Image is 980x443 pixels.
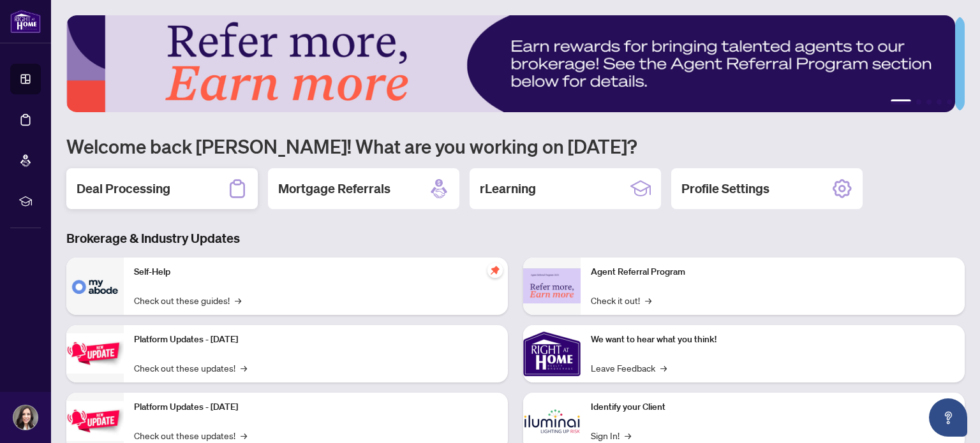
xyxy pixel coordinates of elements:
a: Leave Feedback→ [591,361,667,375]
a: Sign In!→ [591,428,631,442]
button: 1 [891,99,911,105]
button: 4 [937,99,942,105]
span: → [625,428,631,442]
a: Check out these updates!→ [134,361,247,375]
button: 3 [926,99,932,105]
a: Check out these guides!→ [134,293,241,307]
h2: rLearning [480,180,536,198]
a: Check out these updates!→ [134,428,247,442]
img: logo [10,10,41,33]
span: → [241,361,247,375]
h2: Mortgage Referrals [278,180,390,198]
p: Identify your Client [591,400,954,414]
button: 5 [947,99,952,105]
img: Platform Updates - July 8, 2025 [66,401,124,441]
h1: Welcome back [PERSON_NAME]! What are you working on [DATE]? [66,134,965,158]
p: Platform Updates - [DATE] [134,400,498,414]
h2: Deal Processing [77,180,170,198]
p: Agent Referral Program [591,265,954,279]
span: → [660,361,667,375]
a: Check it out!→ [591,293,651,307]
img: Slide 0 [66,15,955,112]
img: Agent Referral Program [523,268,581,303]
span: → [235,293,241,307]
h3: Brokerage & Industry Updates [66,229,965,247]
img: Platform Updates - July 21, 2025 [66,333,124,374]
span: → [241,428,247,442]
img: We want to hear what you think! [523,325,581,382]
img: Self-Help [66,258,124,315]
img: Profile Icon [13,405,38,430]
p: Platform Updates - [DATE] [134,333,498,347]
button: 2 [916,99,921,105]
span: pushpin [487,263,503,278]
p: We want to hear what you think! [591,333,954,347]
span: → [645,293,651,307]
h2: Profile Settings [681,180,769,198]
button: Open asap [929,398,967,437]
p: Self-Help [134,265,498,279]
